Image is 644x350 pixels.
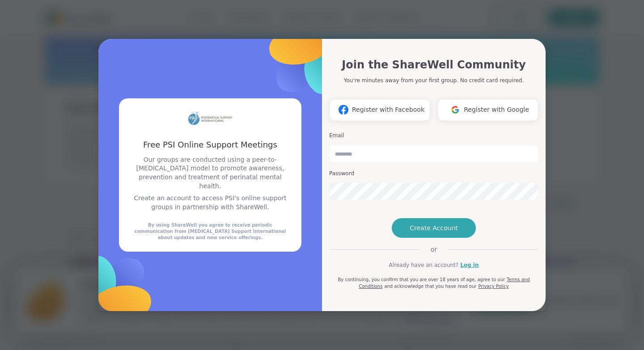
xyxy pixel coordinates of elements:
span: Register with Facebook [352,105,424,114]
p: You're minutes away from your first group. No credit card required. [344,76,524,84]
span: Create Account [410,223,458,232]
h3: Password [329,170,538,177]
h3: Email [329,132,538,139]
span: Register with Google [464,105,529,114]
p: Our groups are conducted using a peer-to-[MEDICAL_DATA] model to promote awareness, prevention an... [130,156,291,190]
img: ShareWell Logomark [335,101,352,118]
h1: Join the ShareWell Community [342,57,525,73]
span: Already have an account? [389,261,458,269]
span: By continuing, you confirm that you are over 18 years of age, agree to our [338,277,505,282]
span: or [420,245,448,254]
button: Register with Google [437,99,538,121]
a: Privacy Policy [478,284,508,289]
div: By using ShareWell you agree to receive periodic communication from [MEDICAL_DATA] Support Intern... [130,222,291,241]
h3: Free PSI Online Support Meetings [130,139,291,150]
img: partner logo [188,109,233,128]
a: Terms and Conditions [359,277,530,289]
button: Create Account [392,218,476,238]
img: ShareWell Logomark [447,101,464,118]
a: Log in [460,261,479,269]
button: Register with Facebook [329,99,430,121]
p: Create an account to access PSI's online support groups in partnership with ShareWell. [130,194,291,211]
span: and acknowledge that you have read our [384,284,476,289]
